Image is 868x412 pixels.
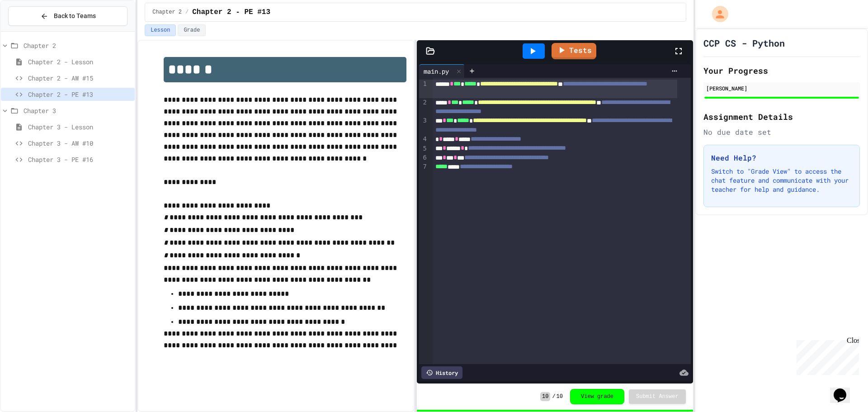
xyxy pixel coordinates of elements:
[28,73,131,83] span: Chapter 2 - AW #15
[28,90,131,99] span: Chapter 2 - PE #13
[421,366,462,379] div: History
[830,376,859,403] iframe: chat widget
[552,43,596,59] a: Tests
[419,162,428,171] div: 7
[703,127,860,137] div: No due date set
[28,138,131,148] span: Chapter 3 - AW #10
[419,144,428,153] div: 5
[793,336,859,375] iframe: chat widget
[28,122,131,132] span: Chapter 3 - Lesson
[24,41,131,50] span: Chapter 2
[28,155,131,164] span: Chapter 3 - PE #16
[419,66,453,76] div: main.py
[636,393,679,400] span: Submit Answer
[4,4,62,57] div: Chat with us now!Close
[178,24,206,36] button: Grade
[28,57,131,66] span: Chapter 2 - Lesson
[552,393,555,400] span: /
[419,98,428,117] div: 2
[557,393,563,400] span: 10
[540,392,550,401] span: 10
[711,167,852,194] p: Switch to "Grade View" to access the chat feature and communicate with your teacher for help and ...
[419,153,428,162] div: 6
[419,64,465,78] div: main.py
[703,37,785,49] h1: CCP CS - Python
[152,9,182,16] span: Chapter 2
[185,9,189,16] span: /
[703,110,860,123] h2: Assignment Details
[54,11,96,21] span: Back to Teams
[703,4,731,24] div: My Account
[711,152,852,163] h3: Need Help?
[8,6,127,26] button: Back to Teams
[192,7,270,18] span: Chapter 2 - PE #13
[570,389,624,404] button: View grade
[706,84,857,92] div: [PERSON_NAME]
[419,135,428,144] div: 4
[703,64,860,77] h2: Your Progress
[419,80,428,98] div: 1
[629,389,686,404] button: Submit Answer
[419,116,428,135] div: 3
[24,106,131,115] span: Chapter 3
[145,24,176,36] button: Lesson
